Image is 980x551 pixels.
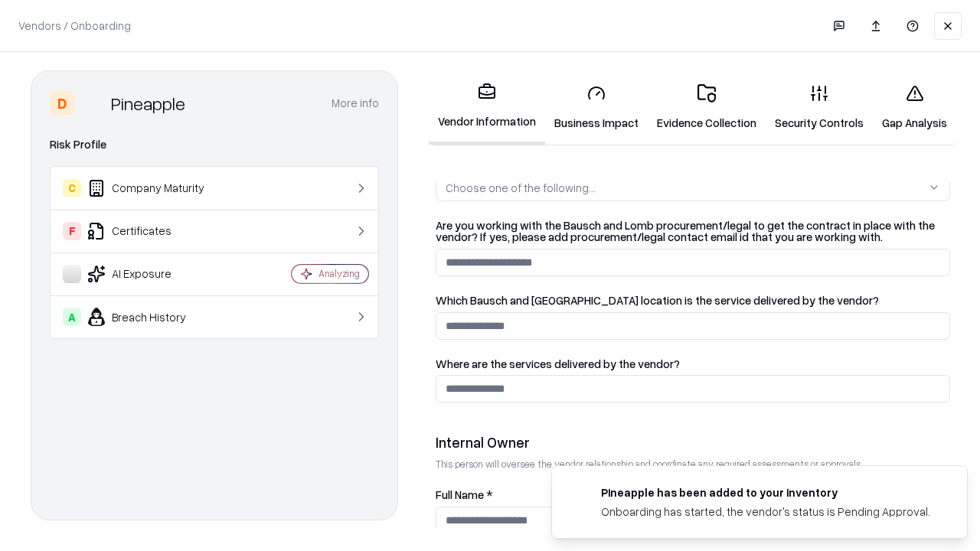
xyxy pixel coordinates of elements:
[873,72,956,143] a: Gap Analysis
[63,265,246,283] div: AI Exposure
[601,484,930,500] div: Pineapple has been added to your inventory
[63,222,81,240] div: F
[436,358,950,370] label: Where are the services delivered by the vendor?
[63,308,246,326] div: Breach History
[50,91,74,116] div: D
[63,222,246,240] div: Certificates
[63,179,246,197] div: Company Maturity
[111,91,185,116] div: Pineapple
[545,72,648,143] a: Business Impact
[601,504,930,520] div: Onboarding has started, the vendor's status is Pending Approval.
[332,90,379,117] button: More info
[50,135,379,154] div: Risk Profile
[436,433,950,452] div: Internal Owner
[80,91,105,116] img: Pineapple
[436,220,950,243] label: Are you working with the Bausch and Lomb procurement/legal to get the contract in place with the ...
[766,72,873,143] a: Security Controls
[318,267,360,280] div: Analyzing
[63,308,81,326] div: A
[436,489,950,500] label: Full Name *
[570,484,589,503] img: pineappleenergy.com
[648,72,766,143] a: Evidence Collection
[63,179,81,197] div: C
[436,458,950,471] p: This person will oversee the vendor relationship and coordinate any required assessments or appro...
[446,180,596,196] div: Choose one of the following...
[436,295,950,306] label: Which Bausch and [GEOGRAPHIC_DATA] location is the service delivered by the vendor?
[436,174,950,201] button: Choose one of the following...
[429,70,545,145] a: Vendor Information
[18,18,131,34] p: Vendors / Onboarding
